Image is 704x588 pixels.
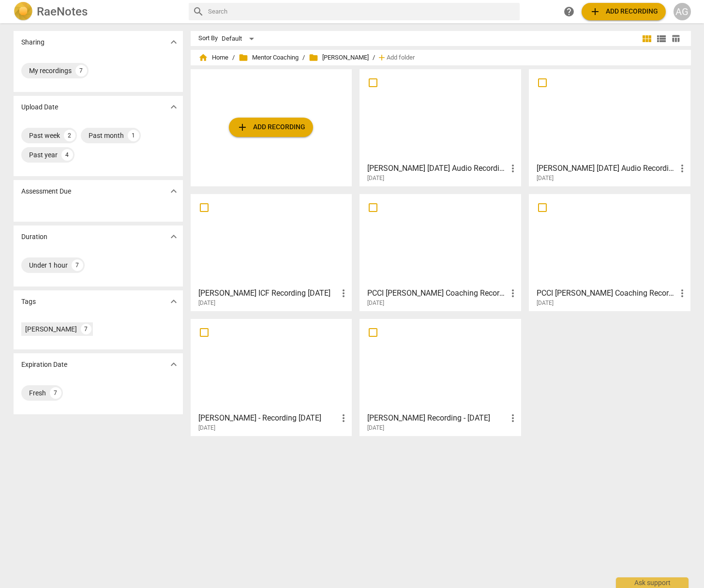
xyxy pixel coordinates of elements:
[239,53,248,62] span: folder
[168,231,180,242] span: expand_more
[81,324,91,334] div: 7
[654,31,669,46] button: List view
[309,53,318,62] span: folder
[21,360,67,370] p: Expiration Date
[198,412,338,424] h3: Karen Altizer - Recording 7-16-25
[237,121,305,133] span: Add recording
[166,35,181,49] button: Show more
[37,5,88,18] h2: RaeNotes
[239,53,299,62] span: Mentor Coaching
[29,66,72,75] div: My recordings
[168,36,180,48] span: expand_more
[128,130,139,141] div: 1
[198,35,218,42] div: Sort By
[168,185,180,197] span: expand_more
[168,296,180,307] span: expand_more
[25,324,77,334] div: [PERSON_NAME]
[198,299,215,307] span: [DATE]
[29,388,46,398] div: Fresh
[563,6,575,17] span: help
[367,299,384,307] span: [DATE]
[229,118,313,137] button: Upload
[676,163,688,174] span: more_vert
[193,6,204,17] span: search
[72,259,83,271] div: 7
[198,424,215,432] span: [DATE]
[532,197,687,307] a: PCCI [PERSON_NAME] Coaching Recording [DATE][DATE]
[560,3,578,20] a: Help
[537,174,554,182] span: [DATE]
[507,163,519,174] span: more_vert
[232,54,235,61] span: /
[168,101,180,113] span: expand_more
[166,100,181,114] button: Show more
[367,174,384,182] span: [DATE]
[676,287,688,299] span: more_vert
[50,387,61,399] div: 7
[166,229,181,244] button: Show more
[537,287,676,299] h3: PCCI Karen Altizer Coaching Recording August 11
[507,412,519,424] span: more_vert
[367,412,507,424] h3: Karen Altizer Recording - 6-18-25
[669,31,683,46] button: Table view
[194,197,349,307] a: [PERSON_NAME] ICF Recording [DATE][DATE]
[208,4,516,19] input: Search
[373,54,375,61] span: /
[61,149,73,161] div: 4
[377,53,387,62] span: add
[21,232,47,242] p: Duration
[589,6,601,17] span: add
[616,577,689,588] div: Ask support
[656,33,667,45] span: view_list
[222,31,257,46] div: Default
[507,287,519,299] span: more_vert
[671,34,680,43] span: table_chart
[367,424,384,432] span: [DATE]
[14,2,33,21] img: Logo
[166,294,181,309] button: Show more
[674,3,691,20] button: AG
[21,102,58,112] p: Upload Date
[367,163,507,174] h3: Karen Altizer September 8 Audio Recording ICF
[387,54,415,61] span: Add folder
[532,73,687,182] a: [PERSON_NAME] [DATE] Audio Recording ICF[DATE]
[589,6,658,17] span: Add recording
[168,359,180,370] span: expand_more
[363,322,518,432] a: [PERSON_NAME] Recording - [DATE][DATE]
[641,33,653,45] span: view_module
[640,31,654,46] button: Tile view
[537,163,676,174] h3: Karen Altizer July 14 Audio Recording ICF
[21,297,36,307] p: Tags
[29,260,68,270] div: Under 1 hour
[29,150,58,160] div: Past year
[21,186,71,196] p: Assessment Due
[198,287,338,299] h3: Karen Altizer ICF Recording August 11
[21,37,45,47] p: Sharing
[64,130,75,141] div: 2
[367,287,507,299] h3: PCCI Karen Altizer Coaching Recording June 16
[89,131,124,140] div: Past month
[14,2,181,21] a: LogoRaeNotes
[363,197,518,307] a: PCCI [PERSON_NAME] Coaching Recording [DATE][DATE]
[338,412,349,424] span: more_vert
[166,184,181,198] button: Show more
[309,53,369,62] span: [PERSON_NAME]
[302,54,305,61] span: /
[537,299,554,307] span: [DATE]
[75,65,87,76] div: 7
[166,357,181,372] button: Show more
[363,73,518,182] a: [PERSON_NAME] [DATE] Audio Recording ICF[DATE]
[29,131,60,140] div: Past week
[198,53,208,62] span: home
[338,287,349,299] span: more_vert
[194,322,349,432] a: [PERSON_NAME] - Recording [DATE][DATE]
[582,3,666,20] button: Upload
[198,53,228,62] span: Home
[237,121,248,133] span: add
